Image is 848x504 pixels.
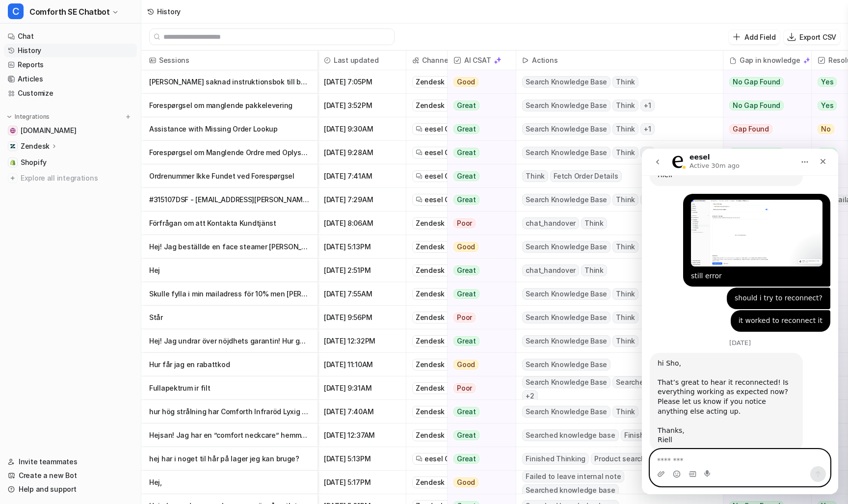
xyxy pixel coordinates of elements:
span: Yes [818,101,837,110]
span: Great [453,124,479,134]
button: Great [448,117,510,141]
span: [DATE] 9:30AM [322,117,402,141]
p: Integrations [15,113,50,121]
span: Poor [453,218,476,228]
span: Comforth SE Chatbot [29,5,109,19]
img: comforth.se [10,128,16,133]
span: Search Knowledge Base [522,359,610,371]
p: Export CSV [799,32,836,42]
button: Great [448,400,510,424]
img: Zendesk [10,143,16,149]
span: Yes [818,148,837,158]
div: Zendesk chat [412,359,465,371]
button: Export CSV [784,30,840,44]
a: Help and support [4,482,137,496]
span: AI CSAT [451,51,512,70]
span: Search Knowledge Base [522,194,610,206]
a: Reports [4,58,137,72]
p: Fullapektrum ir filt [149,376,310,400]
p: Ordrenummer Ikke Fundet ved Forespørgsel [149,164,310,188]
p: hej har i noget til hår på lager jeg kan bruge? [149,447,310,471]
span: eesel Chat [424,124,461,134]
button: No Gap Found [723,70,804,94]
span: Think [612,76,638,88]
span: Think [612,194,638,206]
span: C [8,3,24,19]
a: eesel Chat [416,454,454,464]
a: eesel Chat [416,171,454,181]
a: Explore all integrations [4,171,137,185]
span: Finished Thinking [522,453,589,465]
span: [DATE] 11:10AM [322,353,402,376]
a: Articles [4,72,137,86]
button: Integrations [4,112,53,122]
p: Hur får jag en rabattkod [149,353,310,376]
button: Poor [448,376,510,400]
span: No Gap Found [729,77,784,87]
span: Think [612,100,638,111]
button: Great [448,424,510,447]
div: Zendesk chat [412,100,465,111]
button: Good [448,70,510,94]
span: Search Knowledge Base [522,312,610,323]
img: eeselChat [416,149,423,156]
img: menu_add.svg [125,113,132,120]
span: Great [453,454,479,464]
span: Gap Found [729,124,772,134]
p: Hej [149,259,310,282]
span: [DATE] 12:32PM [322,329,402,353]
span: Search Knowledge Base [522,288,610,300]
span: Search Knowledge Base [522,100,610,111]
span: Poor [453,383,476,393]
span: [DATE] 5:13PM [322,447,402,471]
span: Great [453,265,479,275]
h2: Actions [532,51,557,70]
div: Zendesk chat [412,288,465,300]
button: Good [448,471,510,494]
img: eeselChat [416,196,423,203]
span: Good [453,477,478,487]
a: comforth.se[DOMAIN_NAME] [4,124,137,137]
span: No Gap Found [729,148,784,158]
img: explore all integrations [8,173,18,183]
p: hur hög strålning har Comforth Infraröd Lyxig Bastufilt [149,400,310,424]
a: Customize [4,86,137,100]
span: Think [612,241,638,253]
button: Good [448,353,510,376]
span: [DATE] 7:05PM [322,70,402,94]
button: Great [448,282,510,306]
span: [DATE] 3:52PM [322,94,402,117]
span: Product search completed [591,453,686,465]
button: Great [448,259,510,282]
span: [DATE] 7:55AM [322,282,402,306]
button: Poor [448,212,510,235]
button: No Gap Found [723,141,804,164]
button: Great [448,329,510,353]
p: Hej! Jag undrar över nöjdhets garantin! Hur går man till väga? [149,329,310,353]
div: Zendesk chat [412,429,465,441]
span: Think [612,312,638,323]
div: Zendesk chat [412,217,465,229]
p: Forespørgsel om Manglende Ordre med Oplyst Ordrenummer [149,141,310,164]
iframe: Intercom live chat [642,149,838,494]
p: Hej, [149,471,310,494]
span: Sessions [145,51,314,70]
button: Add Field [729,30,779,44]
span: Search Knowledge Base [522,335,610,347]
span: + 1 [640,100,655,111]
p: Står [149,306,310,329]
a: History [4,44,137,57]
span: Searched knowledge base [522,429,618,441]
span: Poor [453,313,476,322]
span: Channel [410,51,443,70]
